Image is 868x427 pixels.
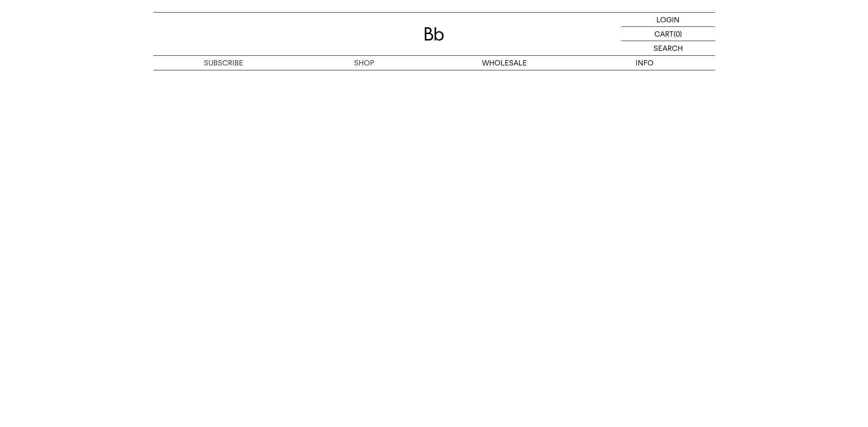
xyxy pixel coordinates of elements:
p: WHOLESALE [434,56,575,70]
p: INFO [575,56,715,70]
a: CART (0) [621,27,715,41]
a: SUBSCRIBE [153,56,294,70]
p: (0) [673,27,682,41]
p: LOGIN [656,13,680,26]
a: LOGIN [621,13,715,27]
a: SHOP [294,56,434,70]
img: 로고 [424,27,444,41]
p: SEARCH [654,41,683,55]
p: CART [654,27,673,41]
